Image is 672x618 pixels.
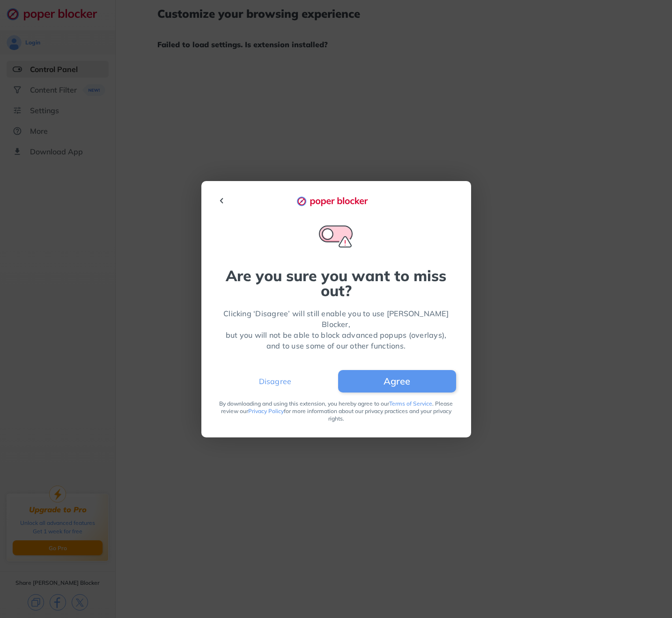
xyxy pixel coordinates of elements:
[216,268,456,298] div: Are you sure you want to miss out?
[248,407,284,414] a: Privacy Policy
[216,195,228,206] img: back
[216,370,334,393] button: Disagree
[216,308,456,351] div: Clicking ‘Disagree’ will still enable you to use [PERSON_NAME] Blocker, but you will not be able ...
[389,400,432,407] a: Terms of Service
[296,196,376,206] img: logo
[313,218,360,255] img: Are you sure alert icon
[338,370,456,393] button: Agree
[216,400,456,422] div: By downloading and using this extension, you hereby agree to our . Please review our for more inf...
